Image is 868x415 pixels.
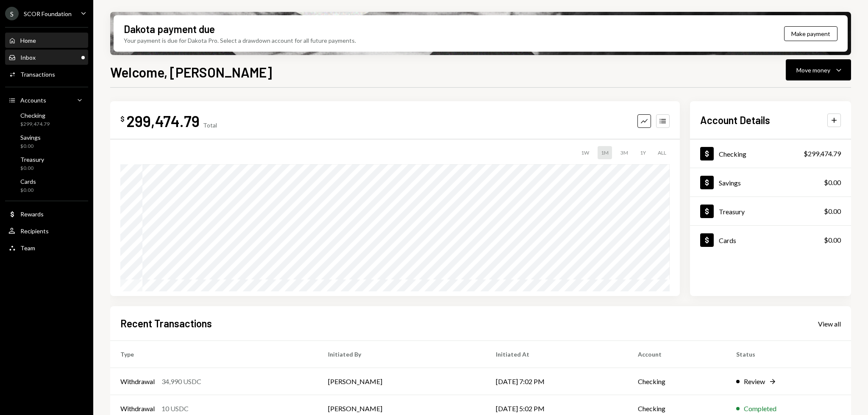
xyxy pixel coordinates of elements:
[110,341,318,368] th: Type
[486,368,627,395] td: [DATE] 7:02 PM
[20,244,35,252] div: Team
[120,316,212,330] h2: Recent Transactions
[20,97,46,104] div: Accounts
[824,206,841,216] div: $0.00
[5,153,88,174] a: Treasury$0.00
[824,177,841,188] div: $0.00
[796,66,830,75] div: Move money
[110,64,272,80] h1: Welcome, [PERSON_NAME]
[824,235,841,245] div: $0.00
[654,146,670,159] div: ALL
[637,146,649,159] div: 1Y
[203,122,217,129] div: Total
[20,121,50,128] div: $299,474.79
[124,22,215,36] div: Dakota payment due
[700,113,770,127] h2: Account Details
[628,368,726,395] td: Checking
[628,341,726,368] th: Account
[690,226,851,254] a: Cards$0.00
[20,187,36,194] div: $0.00
[124,36,356,45] div: Your payment is due for Dakota Pro. Select a drawdown account for all future payments.
[20,227,49,235] div: Recipients
[784,26,837,41] button: Make payment
[617,146,632,159] div: 3M
[804,149,841,159] div: $299,474.79
[719,207,745,216] div: Treasury
[20,134,41,141] div: Savings
[690,139,851,168] a: Checking$299,474.79
[744,376,765,387] div: Review
[719,150,746,158] div: Checking
[786,59,851,80] button: Move money
[20,37,36,44] div: Home
[818,320,841,328] div: View all
[486,341,627,368] th: Initiated At
[719,179,741,187] div: Savings
[5,223,88,238] a: Recipients
[318,341,486,368] th: Initiated By
[719,236,736,244] div: Cards
[120,376,155,387] div: Withdrawal
[5,131,88,152] a: Savings$0.00
[5,33,88,48] a: Home
[818,319,841,328] a: View all
[690,197,851,225] a: Treasury$0.00
[20,71,55,78] div: Transactions
[598,146,612,159] div: 1M
[5,50,88,65] a: Inbox
[578,146,593,159] div: 1W
[20,54,36,61] div: Inbox
[161,404,189,414] div: 10 USDC
[690,168,851,196] a: Savings$0.00
[20,165,44,172] div: $0.00
[318,368,486,395] td: [PERSON_NAME]
[20,210,44,218] div: Rewards
[20,143,41,150] div: $0.00
[5,109,88,130] a: Checking$299,474.79
[161,376,201,387] div: 34,990 USDC
[726,341,851,368] th: Status
[5,92,88,108] a: Accounts
[5,7,19,20] div: S
[24,10,72,17] div: SCOR Foundation
[20,112,50,119] div: Checking
[5,66,88,82] a: Transactions
[120,115,125,123] div: $
[5,240,88,255] a: Team
[5,206,88,221] a: Rewards
[744,404,776,414] div: Completed
[20,178,36,185] div: Cards
[5,175,88,196] a: Cards$0.00
[20,156,44,163] div: Treasury
[126,111,200,130] div: 299,474.79
[120,404,155,414] div: Withdrawal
